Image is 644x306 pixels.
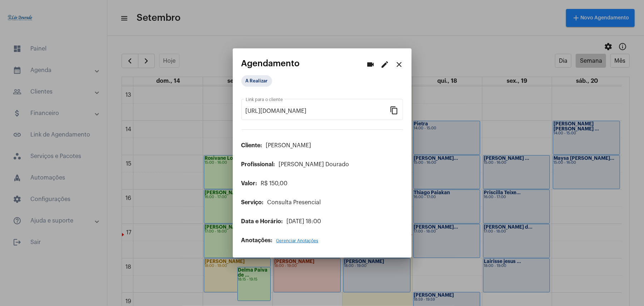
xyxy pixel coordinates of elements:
span: [DATE] 18:00 [287,219,321,224]
span: Agendamento [241,59,300,68]
span: Data e Horário: [241,219,283,224]
span: [PERSON_NAME] [266,143,311,148]
mat-icon: close [395,60,404,69]
span: Cliente: [241,143,262,148]
span: R$ 150,00 [261,181,288,186]
span: [PERSON_NAME] Dourado [279,162,349,167]
span: Serviço: [241,200,264,205]
span: Consulta Presencial [267,200,321,205]
span: Valor: [241,181,257,186]
span: Anotações: [241,238,273,243]
span: Gerenciar Anotações [276,239,319,243]
span: Profissional: [241,162,275,167]
mat-icon: videocam [367,60,375,69]
mat-icon: edit [381,60,389,69]
mat-chip: A Realizar [241,75,272,87]
mat-icon: content_copy [390,106,399,114]
input: Link [246,108,390,114]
